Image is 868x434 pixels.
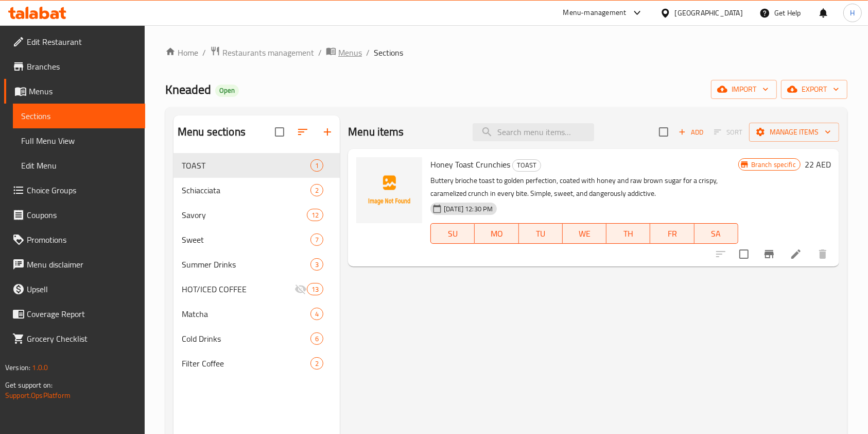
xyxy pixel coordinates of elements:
[653,121,674,143] span: Select section
[173,302,340,326] div: Matcha4
[4,203,145,227] a: Coupons
[5,378,53,392] span: Get support on:
[173,149,340,380] nav: Menu sections
[27,233,137,246] span: Promotions
[4,29,145,54] a: Edit Restaurant
[310,332,323,345] div: items
[182,308,310,320] span: Matcha
[182,159,310,172] span: TOAST
[202,46,206,59] li: /
[182,233,310,246] span: Sweet
[269,121,290,143] span: Select all sections
[173,178,340,203] div: Schiacciata2
[21,159,137,172] span: Edit Menu
[27,258,137,271] span: Menu disclaimer
[182,332,310,345] span: Cold Drinks
[4,79,145,104] a: Menus
[27,36,137,48] span: Edit Restaurant
[310,184,323,196] div: items
[307,209,323,221] div: items
[210,46,314,59] a: Restaurants management
[567,226,602,241] span: WE
[5,361,30,374] span: Version:
[326,46,362,59] a: Menus
[789,83,839,96] span: export
[435,226,471,241] span: SU
[27,308,137,320] span: Coverage Report
[315,120,340,144] button: Add section
[606,223,650,244] button: TH
[32,361,48,374] span: 1.0.0
[611,226,646,241] span: TH
[650,223,694,244] button: FR
[182,258,310,271] div: Summer Drinks
[695,223,738,244] button: SA
[215,86,239,95] span: Open
[307,285,323,294] span: 13
[707,124,749,140] span: Select section first
[27,332,137,345] span: Grocery Checklist
[348,124,404,140] h2: Menu items
[173,203,340,227] div: Savory12
[781,80,847,99] button: export
[805,157,831,172] h6: 22 AED
[430,174,738,200] p: Buttery brioche toast to golden perfection, coated with honey and raw brown sugar for a crispy, c...
[27,60,137,73] span: Branches
[311,309,323,319] span: 4
[173,277,340,302] div: HOT/ICED COFFEE13
[173,227,340,252] div: Sweet7
[173,351,340,376] div: Filter Coffee2
[747,160,800,170] span: Branch specific
[182,184,310,196] span: Schiacciata
[165,46,198,59] a: Home
[4,54,145,79] a: Branches
[749,123,839,142] button: Manage items
[519,223,563,244] button: TU
[294,283,307,295] svg: Inactive section
[4,252,145,277] a: Menu disclaimer
[523,226,559,241] span: TU
[430,223,475,244] button: SU
[310,308,323,320] div: items
[13,153,145,178] a: Edit Menu
[757,242,782,266] button: Branch-specific-item
[13,128,145,153] a: Full Menu View
[311,334,323,344] span: 6
[512,159,541,172] div: TOAST
[475,223,518,244] button: MO
[699,226,734,241] span: SA
[27,283,137,295] span: Upsell
[4,277,145,302] a: Upsell
[307,283,323,295] div: items
[173,153,340,178] div: TOAST1
[4,227,145,252] a: Promotions
[182,283,294,295] span: HOT/ICED COFFEE
[374,46,403,59] span: Sections
[790,248,802,260] a: Edit menu item
[757,126,831,139] span: Manage items
[29,85,137,97] span: Menus
[4,302,145,326] a: Coverage Report
[165,46,847,59] nav: breadcrumb
[440,204,497,214] span: [DATE] 12:30 PM
[310,357,323,370] div: items
[310,159,323,172] div: items
[430,157,510,172] span: Honey Toast Crunchies
[182,357,310,370] span: Filter Coffee
[178,124,246,140] h2: Menu sections
[27,209,137,221] span: Coupons
[5,389,71,402] a: Support.OpsPlatform
[654,226,690,241] span: FR
[318,46,322,59] li: /
[674,124,707,140] span: Add item
[733,243,755,265] span: Select to update
[215,85,239,97] div: Open
[479,226,514,241] span: MO
[338,46,362,59] span: Menus
[473,123,594,141] input: search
